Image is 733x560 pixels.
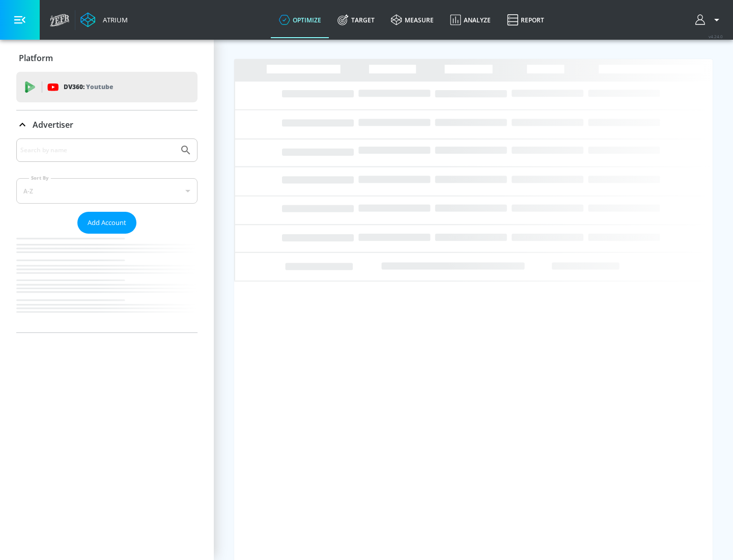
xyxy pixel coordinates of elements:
[16,178,198,204] div: A-Z
[77,212,136,234] button: Add Account
[442,2,499,38] a: Analyze
[16,234,198,332] nav: list of Advertiser
[16,138,198,332] div: Advertiser
[99,15,128,24] div: Atrium
[20,144,175,157] input: Search by name
[64,81,113,93] p: DV360:
[499,2,552,38] a: Report
[383,2,442,38] a: measure
[86,81,113,92] p: Youtube
[29,175,51,181] label: Sort By
[16,72,198,102] div: DV360: Youtube
[271,2,329,38] a: optimize
[329,2,383,38] a: Target
[88,217,126,229] span: Add Account
[80,12,128,27] a: Atrium
[16,110,198,139] div: Advertiser
[19,52,53,64] p: Platform
[709,34,723,39] span: v 4.24.0
[16,44,198,72] div: Platform
[33,119,73,130] p: Advertiser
